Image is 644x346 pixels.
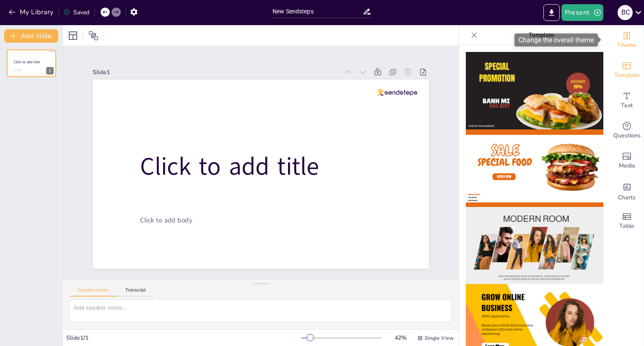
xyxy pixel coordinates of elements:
[618,4,633,21] button: B C
[466,207,603,284] img: thumb-3.png
[514,34,598,46] div: Change the overall theme
[14,60,40,65] span: Click to add title
[610,176,644,206] div: Add charts and graphs
[46,67,54,75] div: 1
[66,29,80,42] div: Layout
[610,55,644,85] div: Add ready made slides
[117,287,154,297] button: Transcript
[610,25,644,55] div: Change the overall theme
[6,5,57,19] button: My Library
[390,334,410,342] div: 42 %
[610,146,644,176] div: Add images, graphics, shapes or video
[610,116,644,146] div: Get real-time input from your audience
[481,25,602,45] p: Template
[4,29,58,43] button: Add slide
[14,70,21,71] span: Click to add body
[610,85,644,116] div: Add text boxes
[7,49,56,77] div: 1
[66,334,301,342] div: Slide 1 / 1
[425,335,454,341] span: Single View
[618,5,633,20] div: B C
[466,129,603,207] img: thumb-2.png
[63,8,89,16] div: Saved
[618,193,636,202] span: Charts
[127,21,364,104] div: Slide 1
[619,222,634,231] span: Table
[621,101,633,110] span: Text
[617,41,636,50] span: Theme
[70,287,117,297] button: Speaker Notes
[619,161,635,170] span: Media
[613,131,641,140] span: Questions
[610,206,644,236] div: Add a table
[466,52,603,129] img: thumb-1.png
[561,4,603,21] button: Present
[140,113,320,200] span: Click to add title
[88,31,99,41] span: Position
[543,4,560,21] button: Export to PowerPoint
[273,5,363,18] input: Insert title
[127,176,179,201] span: Click to add body
[614,71,640,80] span: Template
